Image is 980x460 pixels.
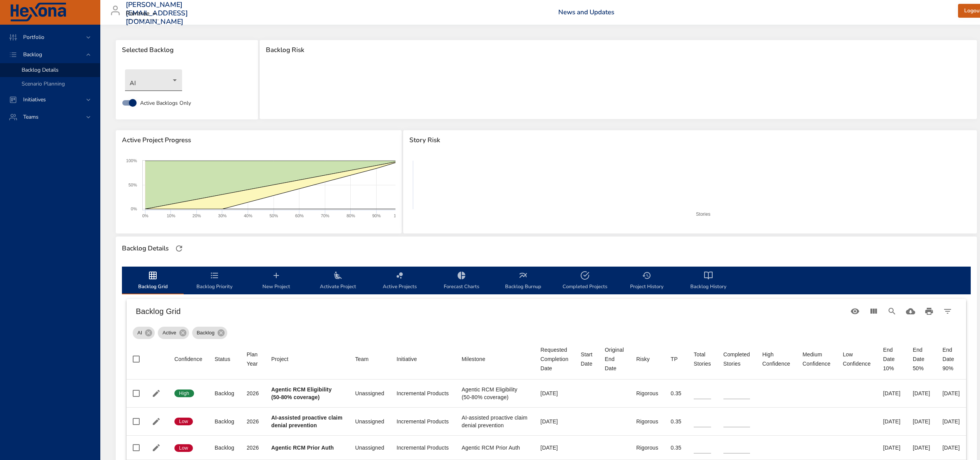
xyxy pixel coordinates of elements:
[136,305,846,317] h6: Backlog Grid
[128,183,137,187] text: 50%
[462,386,528,401] div: Agentic RCM Eligibility (50-80% coverage)
[462,414,528,429] div: AI-assisted proactive claim denial prevention
[215,418,234,425] div: Backlog
[541,345,568,373] div: Requested Completion Date
[541,418,568,425] div: [DATE]
[462,354,485,364] div: Milestone
[462,354,528,364] span: Milestone
[581,350,592,368] div: Start Date
[120,242,171,255] div: Backlog Details
[215,444,234,452] div: Backlog
[901,302,920,321] button: Download CSV
[271,445,334,451] b: Agentic RCM Prior Auth
[723,350,750,368] div: Sort
[247,418,259,425] div: 2026
[372,213,381,218] text: 90%
[247,350,259,368] div: Plan Year
[126,158,137,163] text: 100%
[723,350,750,368] span: Completed Stories
[843,350,870,368] div: Low Confidence
[541,345,568,373] div: Sort
[174,390,194,397] span: High
[913,418,930,425] div: [DATE]
[346,213,355,218] text: 80%
[397,354,449,364] span: Initiative
[295,213,304,218] text: 60%
[9,3,67,22] img: Hexona
[864,302,883,321] button: View Columns
[140,99,191,107] span: Active Backlogs Only
[694,350,711,368] div: Sort
[215,354,230,364] div: Sort
[17,96,52,103] span: Initiatives
[397,354,417,364] div: Initiative
[913,444,930,452] div: [DATE]
[271,354,343,364] span: Project
[188,271,241,291] span: Backlog Priority
[247,350,259,368] div: Sort
[397,354,417,364] div: Sort
[394,213,404,218] text: 100%
[17,51,48,58] span: Backlog
[355,444,384,452] div: Unassigned
[682,271,735,291] span: Backlog History
[671,389,681,397] div: 0.35
[671,354,678,364] div: TP
[122,136,395,144] span: Active Project Progress
[250,271,302,291] span: New Project
[321,213,329,218] text: 70%
[373,271,426,291] span: Active Projects
[541,389,568,397] div: [DATE]
[158,327,189,339] div: Active
[192,329,219,337] span: Backlog
[312,271,364,291] span: Activate Project
[269,213,278,218] text: 50%
[247,389,259,397] div: 2026
[173,243,185,254] button: Refresh Page
[636,354,658,364] span: Risky
[409,136,970,144] span: Story Risk
[694,350,711,368] div: Total Stories
[17,34,51,41] span: Portfolio
[271,415,343,428] b: AI-assisted proactive claim denial prevention
[497,271,549,291] span: Backlog Burnup
[193,213,201,218] text: 20%
[541,444,568,452] div: [DATE]
[843,350,870,368] div: Sort
[174,354,202,364] div: Confidence
[192,327,227,339] div: Backlog
[397,418,449,425] div: Incremental Products
[247,444,259,452] div: 2026
[150,442,162,453] button: Edit Project Details
[636,354,650,364] div: Sort
[696,212,710,217] text: Stories
[943,389,960,397] div: [DATE]
[920,302,938,321] button: Print
[397,389,449,397] div: Incremental Products
[22,66,59,74] span: Backlog Details
[938,302,957,321] button: Filter Table
[605,345,624,373] div: Original End Date
[943,444,960,452] div: [DATE]
[215,354,234,364] span: Status
[150,416,162,427] button: Edit Project Details
[125,69,182,91] div: AI
[266,46,971,54] span: Backlog Risk
[636,354,650,364] div: Risky
[355,354,368,364] div: Sort
[803,350,830,368] div: Medium Confidence
[558,8,614,17] a: News and Updates
[943,345,960,373] div: End Date 90%
[174,418,193,425] span: Low
[462,354,485,364] div: Sort
[133,329,147,337] span: AI
[167,213,175,218] text: 10%
[636,389,658,397] div: Rigorous
[126,8,159,20] div: Raintree
[355,389,384,397] div: Unassigned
